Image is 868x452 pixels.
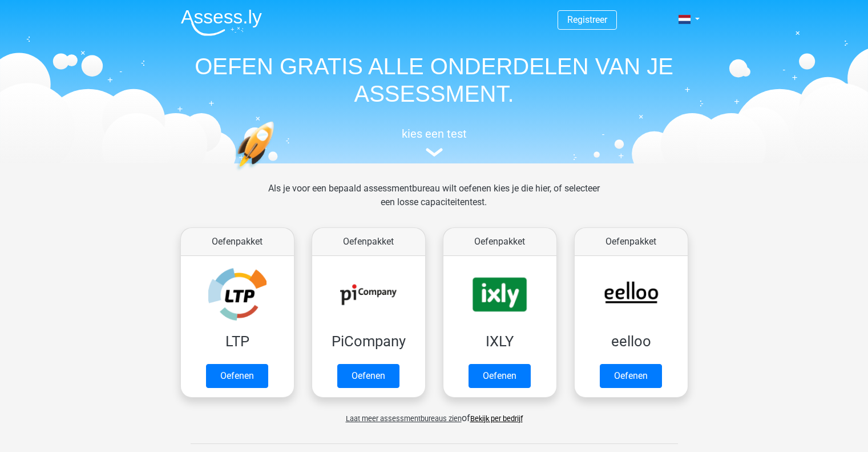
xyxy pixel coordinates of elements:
img: Assessly [181,9,262,36]
div: of [172,402,697,425]
img: assessment [426,148,443,157]
a: Oefenen [337,364,399,388]
h1: OEFEN GRATIS ALLE ONDERDELEN VAN JE ASSESSMENT. [172,53,697,107]
a: Oefenen [469,364,531,388]
h5: kies een test [172,127,697,141]
a: kies een test [172,127,697,157]
a: Oefenen [600,364,662,388]
span: Laat meer assessmentbureaus zien [346,414,462,423]
div: Als je voor een bepaald assessmentbureau wilt oefenen kies je die hier, of selecteer een losse ca... [259,182,609,223]
a: Registreer [567,14,607,25]
img: oefenen [235,121,318,225]
a: Oefenen [206,364,268,388]
a: Bekijk per bedrijf [470,414,523,423]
